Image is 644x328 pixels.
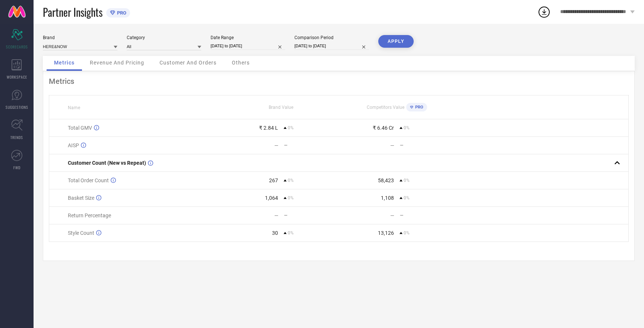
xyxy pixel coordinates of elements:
span: PRO [115,10,126,16]
div: — [274,212,278,218]
span: 0% [288,178,294,183]
span: 0% [404,178,410,183]
span: Brand Value [269,105,293,110]
span: TRENDS [10,135,23,140]
span: WORKSPACE [7,74,27,80]
div: 58,423 [378,177,394,183]
span: 0% [288,125,294,130]
span: 0% [404,230,410,236]
div: 1,064 [265,195,278,201]
button: APPLY [378,35,414,48]
span: SUGGESTIONS [6,104,28,110]
span: FWD [13,165,20,170]
span: AISP [68,142,79,148]
span: 0% [288,230,294,236]
div: — [284,213,338,218]
span: Others [232,60,250,66]
span: Customer And Orders [160,60,217,66]
div: — [400,213,454,218]
span: Style Count [68,230,94,236]
span: Metrics [54,60,75,66]
div: 13,126 [378,230,394,236]
div: 1,108 [381,195,394,201]
span: 0% [404,195,410,201]
span: Total GMV [68,125,92,131]
span: Total Order Count [68,177,109,183]
div: 30 [272,230,278,236]
div: Open download list [537,5,551,19]
div: Metrics [49,77,629,86]
span: PRO [413,105,423,110]
div: 267 [269,177,278,183]
span: 0% [288,195,294,201]
div: ₹ 2.84 L [259,125,278,131]
input: Select comparison period [294,42,369,50]
div: ₹ 6.46 Cr [373,125,394,131]
span: SCORECARDS [6,44,28,50]
span: Revenue And Pricing [90,60,144,66]
span: Competitors Value [367,105,404,110]
div: Comparison Period [294,35,369,40]
span: Return Percentage [68,212,111,218]
div: — [274,142,278,148]
div: — [284,143,338,148]
input: Select date range [211,42,285,50]
span: 0% [404,125,410,130]
div: — [390,212,394,218]
div: Brand [43,35,117,40]
div: — [390,142,394,148]
div: Category [127,35,201,40]
div: Date Range [211,35,285,40]
div: — [400,143,454,148]
span: Basket Size [68,195,94,201]
span: Customer Count (New vs Repeat) [68,160,146,166]
span: Name [68,105,80,110]
span: Partner Insights [43,4,102,20]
